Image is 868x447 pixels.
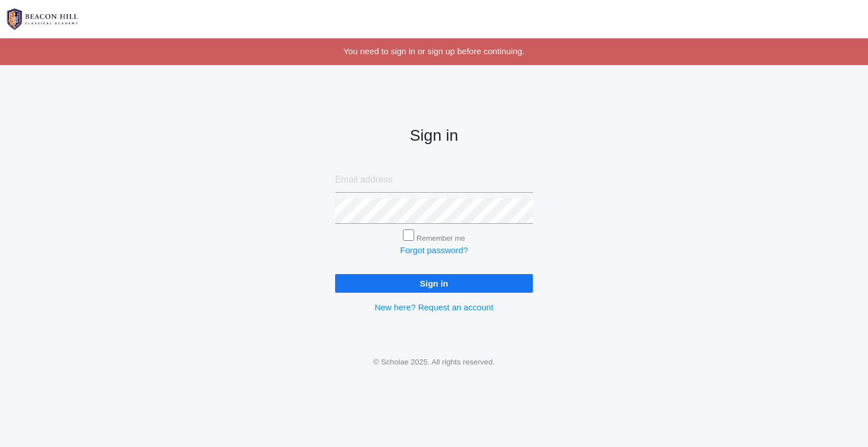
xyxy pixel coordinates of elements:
[400,245,468,255] a: Forgot password?
[335,127,533,145] h2: Sign in
[335,167,533,193] input: Email address
[335,274,533,293] input: Sign in
[416,234,465,242] label: Remember me
[375,302,493,312] a: New here? Request an account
